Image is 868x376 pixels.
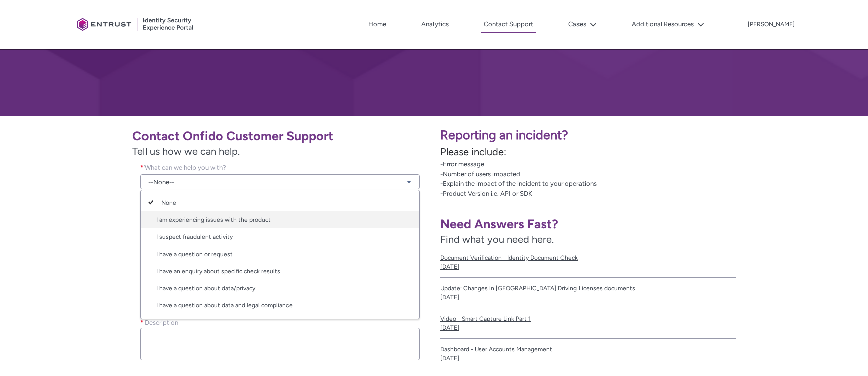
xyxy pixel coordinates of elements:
[141,314,419,331] a: I need assistance with my invoice or contract
[366,17,389,32] a: Home
[440,159,862,198] p: -Error message -Number of users impacted -Explain the impact of the incident to your operations -...
[140,328,420,360] textarea: required
[440,216,736,232] h1: Need Answers Fast?
[141,211,419,228] a: I am experiencing issues with the product
[440,233,554,245] span: Find what you need here.
[440,345,736,354] span: Dashboard - User Accounts Management
[140,163,144,173] span: required
[748,21,795,28] p: [PERSON_NAME]
[440,126,862,145] p: Reporting an incident?
[440,294,459,301] lightning-formatted-date-time: [DATE]
[144,164,226,171] span: What can we help you with?
[440,314,736,323] span: Video - Smart Capture Link Part 1
[629,17,707,32] button: Additional Resources
[440,247,736,278] a: Document Verification - Identity Document Check[DATE]
[141,280,419,297] a: I have a question about data/privacy
[440,355,459,362] lightning-formatted-date-time: [DATE]
[132,144,428,159] span: Tell us how we can help.
[440,284,736,293] span: Update: Changes in [GEOGRAPHIC_DATA] Driving Licenses documents
[140,174,420,189] a: --None--
[440,253,736,262] span: Document Verification - Identity Document Check
[132,128,428,144] h1: Contact Onfido Customer Support
[141,245,419,263] a: I have a question or request
[440,339,736,369] a: Dashboard - User Accounts Management[DATE]
[440,144,862,159] p: Please include:
[566,17,599,32] button: Cases
[440,308,736,339] a: Video - Smart Capture Link Part 1[DATE]
[440,278,736,308] a: Update: Changes in [GEOGRAPHIC_DATA] Driving Licenses documents[DATE]
[141,228,419,245] a: I suspect fraudulent activity
[440,263,459,270] lightning-formatted-date-time: [DATE]
[440,324,459,331] lightning-formatted-date-time: [DATE]
[140,318,144,328] span: required
[144,319,178,326] span: Description
[419,17,451,32] a: Analytics, opens in new tab
[141,297,419,314] a: I have a question about data and legal compliance
[747,19,795,29] button: User Profile jami
[141,263,419,280] a: I have an enquiry about specific check results
[481,17,536,33] a: Contact Support
[141,194,419,211] a: --None--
